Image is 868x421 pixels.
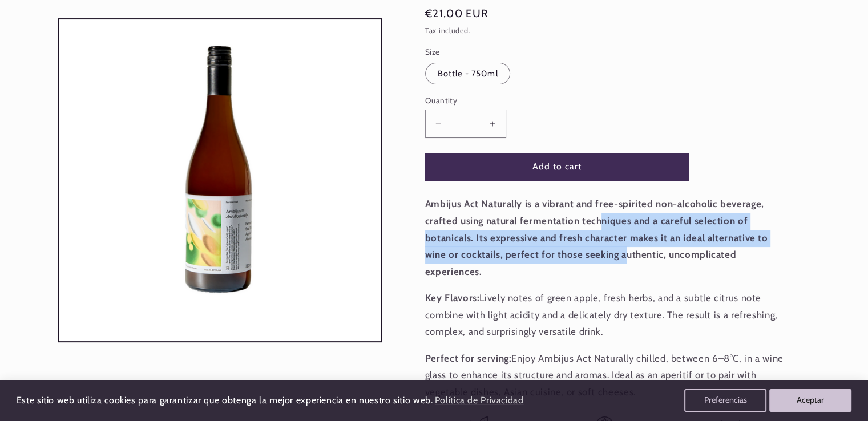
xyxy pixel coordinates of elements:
div: Tax included. [425,25,785,37]
strong: Key Flavors: [425,292,480,303]
strong: Ambijus Act Naturally is a vibrant and free-spirited non-alcoholic beverage, crafted using natura... [425,198,768,277]
label: Bottle - 750ml [425,63,511,84]
media-gallery: Gallery Viewer [45,18,395,342]
label: Quantity [425,95,689,106]
a: Política de Privacidad (opens in a new tab) [433,391,525,411]
span: Este sitio web utiliza cookies para garantizar que obtenga la mejor experiencia en nuestro sitio ... [17,395,433,406]
legend: Size [425,46,441,58]
button: Preferencias [684,389,766,412]
p: Lively notes of green apple, fresh herbs, and a subtle citrus note combine with light acidity and... [425,290,785,341]
span: €21,00 EUR [425,6,488,22]
button: Aceptar [769,389,851,412]
p: Enjoy Ambijus Act Naturally chilled, between 6–8°C, in a wine glass to enhance its structure and ... [425,350,785,401]
button: Add to cart [425,153,689,181]
strong: Perfect for serving: [425,353,512,364]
